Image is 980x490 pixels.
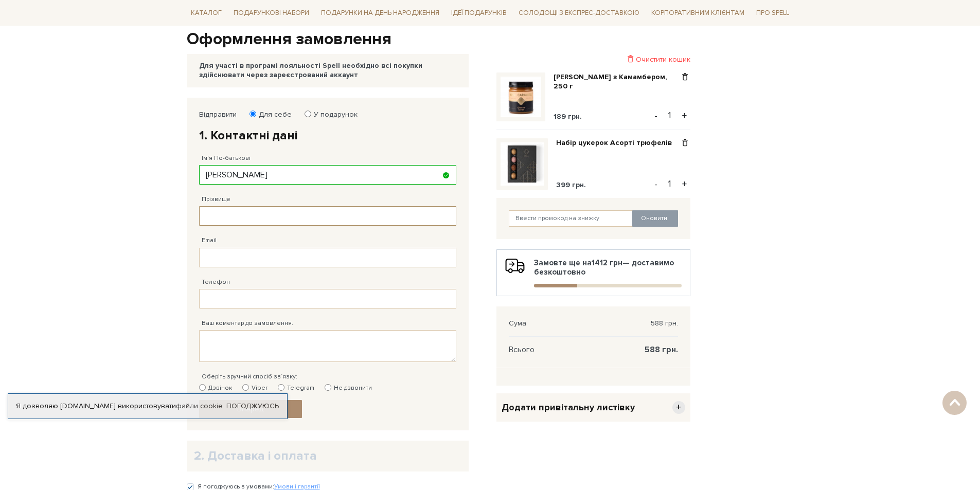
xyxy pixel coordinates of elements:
[651,108,661,123] button: -
[199,128,456,143] h2: 1. Контактні дані
[554,72,680,91] a: [PERSON_NAME] з Камамбером, 250 г
[278,384,284,391] input: Telegram
[752,5,793,21] a: Про Spell
[229,5,313,21] a: Подарункові набори
[509,210,633,227] input: Ввести промокод на знижку
[505,258,682,287] div: Замовте ще на — доставимо безкоштовно
[226,402,279,411] a: Погоджуюсь
[554,112,582,121] span: 189 грн.
[647,5,749,21] a: Корпоративним клієнтам
[679,108,690,123] button: +
[250,111,256,117] input: Для себе
[556,180,586,189] span: 399 грн.
[176,402,223,410] a: файли cookie
[8,402,287,411] div: Я дозволяю [DOMAIN_NAME] використовувати
[496,55,690,64] div: Очистити кошик
[447,5,511,21] a: Ідеї подарунків
[202,236,217,245] label: Email
[278,384,314,393] label: Telegram
[509,319,526,328] span: Сума
[202,278,230,287] label: Телефон
[199,384,232,393] label: Дзвінок
[651,176,661,192] button: -
[252,110,292,119] label: Для себе
[514,4,644,22] a: Солодощі з експрес-доставкою
[202,319,293,328] label: Ваш коментар до замовлення.
[242,384,249,391] input: Viber
[325,384,372,393] label: Не дзвонити
[556,138,680,148] a: Набір цукерок Асорті трюфелів
[202,372,297,382] label: Оберіть зручний спосіб зв`язку:
[501,77,541,117] img: Карамель з Камамбером, 250 г
[317,5,443,21] a: Подарунки на День народження
[651,319,678,328] span: 588 грн.
[679,176,690,192] button: +
[199,384,206,391] input: Дзвінок
[194,448,461,464] h2: 2. Доставка і оплата
[305,111,311,117] input: У подарунок
[199,61,456,80] div: Для участі в програмі лояльності Spell необхідно всі покупки здійснювати через зареєстрований акк...
[199,110,237,119] label: Відправити
[501,142,544,186] img: Набір цукерок Асорті трюфелів
[202,195,230,204] label: Прізвище
[632,210,678,227] button: Оновити
[187,29,794,50] h1: Оформлення замовлення
[242,384,268,393] label: Viber
[202,154,251,163] label: Ім'я По-батькові
[645,345,678,354] span: 588 грн.
[325,384,331,391] input: Не дзвонити
[509,345,534,354] span: Всього
[502,402,635,413] span: Додати привітальну листівку
[307,110,358,119] label: У подарунок
[672,401,685,414] span: +
[592,258,622,267] b: 1412 грн
[187,5,226,21] a: Каталог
